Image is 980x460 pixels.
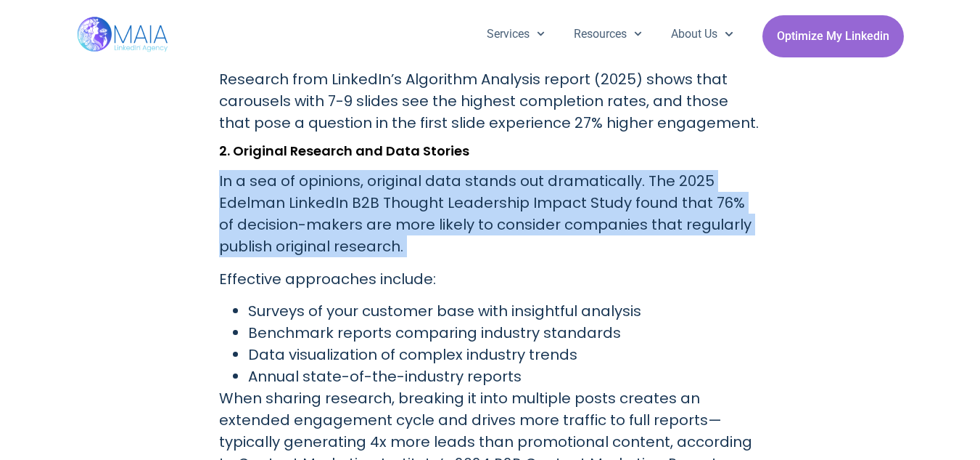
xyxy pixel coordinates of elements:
span: Optimize My Linkedin [777,23,889,50]
li: Benchmark reports comparing industry standards [248,322,762,344]
p: In a sea of opinions, original data stands out dramatically. The 2025 Edelman LinkedIn B2B Though... [219,170,762,257]
a: Resources [559,15,656,53]
a: About Us [656,15,747,53]
a: Services [472,15,559,53]
li: Surveys of your customer base with insightful analysis [248,300,762,322]
p: Research from LinkedIn’s Algorithm Analysis report (2025) shows that carousels with 7-9 slides se... [219,68,762,134]
li: Annual state-of-the-industry reports [248,366,762,387]
p: Effective approaches include: [219,268,762,290]
li: Data visualization of complex industry trends [248,344,762,366]
h3: 2. Original Research and Data Stories [219,144,762,158]
nav: Menu [472,15,748,53]
a: Optimize My Linkedin [762,15,904,57]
